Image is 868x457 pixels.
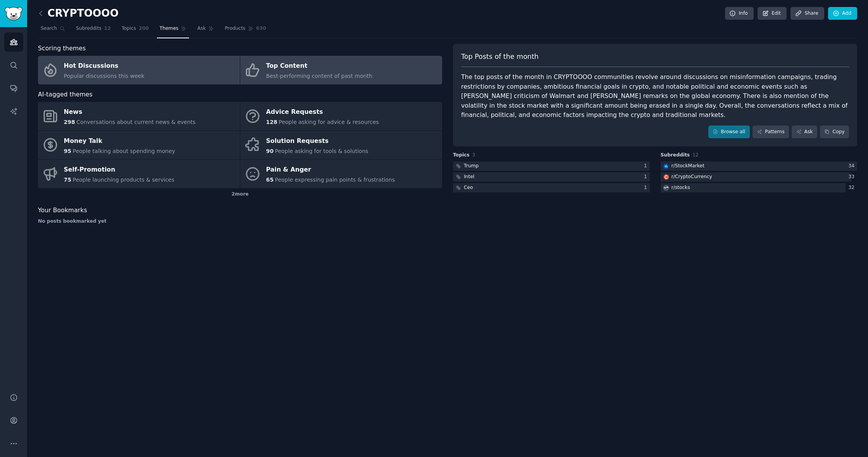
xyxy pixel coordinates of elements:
span: 12 [692,152,699,158]
div: Advice Requests [266,106,379,119]
span: Topics [122,25,136,32]
button: Copy [820,125,849,139]
img: GummySearch logo [5,7,22,21]
a: Products630 [222,22,269,38]
span: Topics [453,152,470,159]
span: Subreddits [76,25,102,32]
span: People asking for advice & resources [279,119,379,125]
div: Top Content [266,60,372,72]
a: Search [38,22,68,38]
span: 3 [472,152,475,158]
span: 95 [64,148,71,154]
span: Your Bookmarks [38,206,87,215]
div: Intel [464,174,474,180]
a: Intel1 [453,172,650,182]
a: Advice Requests128People asking for advice & resources [240,102,442,131]
a: stocksr/stocks32 [661,183,858,193]
div: r/ StockMarket [672,163,704,170]
a: Add [828,7,857,20]
a: Ask [792,125,817,139]
div: Pain & Anger [266,164,395,176]
span: People expressing pain points & frustrations [275,177,395,183]
a: Money Talk95People talking about spending money [38,131,240,160]
div: Solution Requests [266,135,369,147]
a: Pain & Anger65People expressing pain points & frustrations [240,160,442,188]
span: Themes [160,25,179,32]
a: CryptoCurrencyr/CryptoCurrency33 [661,172,858,182]
a: Ask [195,22,217,38]
a: Themes [157,22,189,38]
a: Top ContentBest-performing content of past month [240,56,442,84]
span: 90 [266,148,274,154]
div: 32 [848,184,857,191]
span: People talking about spending money [72,148,175,154]
a: Subreddits12 [73,22,114,38]
img: CryptoCurrency [663,174,669,180]
span: Best-performing content of past month [266,73,372,79]
img: stocks [663,185,669,191]
span: People asking for tools & solutions [275,148,368,154]
div: The top posts of the month in CRYPTOOOO communities revolve around discussions on misinformation ... [461,72,849,120]
a: Ceo1 [453,183,650,193]
a: News298Conversations about current news & events [38,102,240,131]
span: Scoring themes [38,44,86,53]
a: Info [725,7,754,20]
div: News [64,106,196,119]
span: Popular discussions this week [64,73,145,79]
div: Self-Promotion [64,164,174,176]
div: Hot Discussions [64,60,145,72]
a: Hot DiscussionsPopular discussions this week [38,56,240,84]
div: Trump [464,163,479,170]
div: 33 [848,174,857,180]
span: 630 [256,25,266,32]
div: r/ stocks [672,184,690,191]
div: No posts bookmarked yet [38,218,442,225]
span: People launching products & services [72,177,174,183]
div: 2 more [38,188,442,201]
span: Subreddits [661,152,690,159]
div: 1 [644,184,650,191]
a: Patterns [753,125,789,139]
div: 1 [644,163,650,170]
div: 1 [644,174,650,180]
a: Self-Promotion75People launching products & services [38,160,240,188]
span: 65 [266,177,274,183]
div: Ceo [464,184,473,191]
a: Share [790,7,824,20]
span: Conversations about current news & events [76,119,195,125]
a: Topics200 [119,22,152,38]
div: 34 [848,163,857,170]
img: StockMarket [663,163,669,169]
div: r/ CryptoCurrency [672,174,712,180]
div: Money Talk [64,135,176,147]
span: Search [41,25,57,32]
span: AI-tagged themes [38,90,93,100]
span: Products [225,25,245,32]
span: 128 [266,119,277,125]
span: 200 [139,25,149,32]
span: 75 [64,177,71,183]
a: Solution Requests90People asking for tools & solutions [240,131,442,160]
span: Ask [197,25,206,32]
span: 12 [104,25,111,32]
a: Edit [758,7,787,20]
a: Browse all [708,125,750,139]
a: Trump1 [453,161,650,171]
h2: CRYPTOOOO [38,7,119,20]
span: Top Posts of the month [461,52,539,62]
span: 298 [64,119,75,125]
a: StockMarketr/StockMarket34 [661,161,858,171]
